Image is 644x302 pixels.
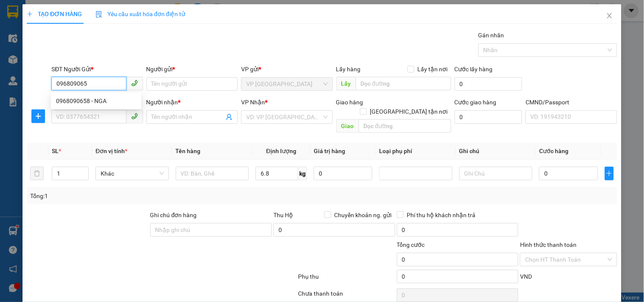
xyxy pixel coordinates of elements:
[478,32,504,39] label: Gán nhãn
[605,167,614,180] button: plus
[314,167,372,180] input: 0
[226,114,233,120] span: user-add
[32,113,45,120] span: plus
[30,191,249,201] div: Tổng: 1
[539,148,568,154] span: Cước hàng
[456,143,536,159] th: Ghi chú
[520,273,532,280] span: VND
[51,64,143,74] div: SĐT Người Gửi
[11,58,165,72] b: GỬI : VP 47 [PERSON_NAME]
[376,143,456,159] th: Loại phụ phí
[273,212,293,218] span: Thu Hộ
[146,64,238,74] div: Người gửi
[27,11,82,17] span: TẠO ĐƠN HÀNG
[314,148,345,154] span: Giá trị hàng
[598,4,622,28] button: Close
[336,119,359,133] span: Giao
[146,98,238,107] div: Người nhận
[79,21,355,31] li: 271 - [PERSON_NAME] - [GEOGRAPHIC_DATA] - [GEOGRAPHIC_DATA]
[520,241,577,248] label: Hình thức thanh toán
[404,210,479,220] span: Phí thu hộ khách nhận trả
[367,107,451,116] span: [GEOGRAPHIC_DATA] tận nơi
[266,148,296,154] span: Định lượng
[336,66,361,73] span: Lấy hàng
[241,64,332,74] div: VP gửi
[11,11,74,53] img: logo.jpg
[96,11,185,17] span: Yêu cầu xuất hóa đơn điện tử
[96,11,102,18] img: icon
[27,11,33,17] span: plus
[150,223,272,237] input: Ghi chú đơn hàng
[96,148,127,154] span: Đơn vị tính
[131,80,138,87] span: phone
[336,77,356,90] span: Lấy
[526,98,617,107] div: CMND/Passport
[52,148,59,154] span: SL
[336,99,363,106] span: Giao hàng
[356,77,451,90] input: Dọc đường
[176,148,201,154] span: Tên hàng
[241,99,265,106] span: VP Nhận
[101,167,164,180] span: Khác
[455,77,523,91] input: Cước lấy hàng
[397,241,425,248] span: Tổng cước
[331,210,395,220] span: Chuyển khoản ng. gửi
[459,167,533,180] input: Ghi Chú
[51,98,143,107] div: SĐT Người Nhận
[606,12,613,19] span: close
[455,110,523,124] input: Cước giao hàng
[297,272,396,287] div: Phụ thu
[455,66,493,73] label: Cước lấy hàng
[359,119,451,133] input: Dọc đường
[605,170,613,177] span: plus
[246,78,327,90] span: VP Yên Bình
[150,212,197,218] label: Ghi chú đơn hàng
[131,113,138,120] span: phone
[31,109,45,123] button: plus
[298,167,307,180] span: kg
[176,167,249,180] input: VD: Bàn, Ghế
[414,64,451,74] span: Lấy tận nơi
[30,167,44,180] button: delete
[455,99,497,106] label: Cước giao hàng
